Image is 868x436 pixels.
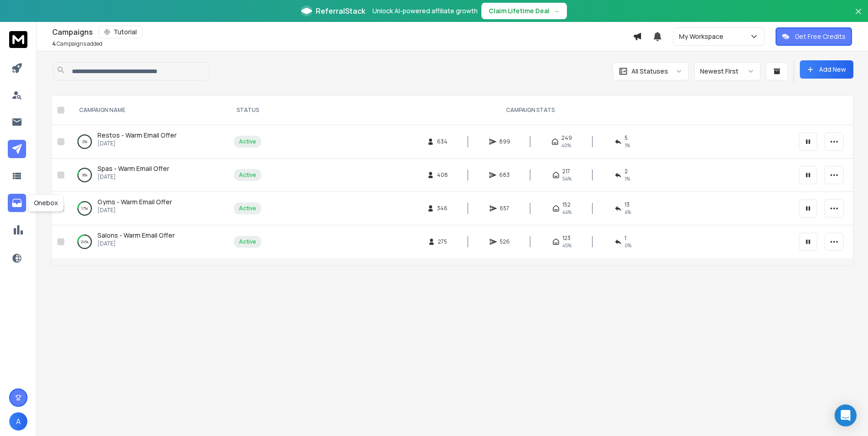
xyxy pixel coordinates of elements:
p: [DATE] [97,240,175,247]
span: ReferralStack [316,5,365,16]
td: 24%Salons - Warm Email Offer[DATE] [68,225,228,259]
div: Active [239,171,256,179]
span: 4 % [625,208,631,216]
span: 634 [437,138,447,145]
span: 44 % [562,208,571,216]
button: Add New [800,60,853,79]
span: 4 [52,40,56,48]
button: Newest First [694,62,760,80]
span: Salons - Warm Email Offer [97,231,175,239]
div: Active [239,138,256,145]
div: Open Intercom Messenger [835,404,857,426]
button: A [9,412,27,431]
span: 217 [562,168,570,175]
th: CAMPAIGN STATS [267,96,793,125]
button: Claim Lifetime Deal→ [481,3,567,19]
p: [DATE] [97,140,177,147]
span: 526 [500,238,510,245]
span: 54 % [562,175,571,182]
span: 2 [625,168,628,175]
a: Salons - Warm Email Offer [97,231,175,240]
td: 17%Gyms - Warm Email Offer[DATE] [68,192,228,225]
a: Restos - Warm Email Offer [97,131,177,140]
span: 275 [438,238,447,245]
p: [DATE] [97,173,169,181]
div: Onebox [28,194,64,212]
button: Tutorial [98,26,143,38]
span: 249 [561,134,572,142]
span: 152 [562,201,571,208]
div: Campaigns [52,26,633,38]
th: STATUS [228,96,267,125]
span: 45 % [562,242,571,249]
div: Active [239,238,256,245]
p: 17 % [81,204,88,213]
span: 0 % [625,242,631,249]
span: 1 [625,234,626,242]
a: Spas - Warm Email Offer [97,164,169,173]
span: 5 [625,134,628,142]
p: Unlock AI-powered affiliate growth [372,6,478,16]
p: All Statuses [631,67,668,76]
span: 1 % [625,175,630,182]
p: [DATE] [97,207,172,214]
span: 40 % [561,142,571,149]
td: 9%Spas - Warm Email Offer[DATE] [68,159,228,192]
span: 13 [625,201,630,208]
span: 683 [499,171,510,179]
span: → [553,6,560,16]
p: Campaigns added [52,40,102,48]
p: 9 % [82,170,87,180]
button: Get Free Credits [776,27,852,46]
span: 408 [437,171,448,179]
span: 657 [500,205,509,212]
p: 24 % [81,237,88,246]
span: 123 [562,234,571,242]
div: Active [239,205,256,212]
span: 346 [437,205,447,212]
button: Close banner [852,5,864,27]
td: 2%Restos - Warm Email Offer[DATE] [68,125,228,159]
span: Spas - Warm Email Offer [97,164,169,173]
a: Gyms - Warm Email Offer [97,197,172,207]
th: CAMPAIGN NAME [68,96,228,125]
span: 1 % [625,142,630,149]
p: My Workspace [679,32,727,41]
p: Get Free Credits [795,32,846,41]
span: 899 [499,138,510,145]
p: 2 % [82,137,87,146]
